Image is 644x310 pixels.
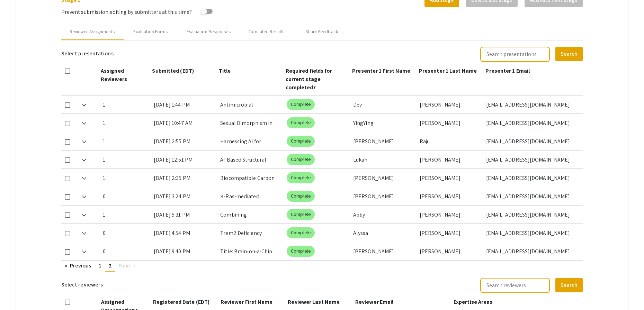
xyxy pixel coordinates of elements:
[103,95,149,113] div: 1
[555,47,583,61] button: Search
[420,95,481,113] div: [PERSON_NAME]
[353,242,414,260] div: [PERSON_NAME]
[419,67,477,74] span: Presenter 1 Last Name
[61,261,95,271] a: Previous page
[103,114,149,132] div: 1
[486,242,578,260] div: [EMAIL_ADDRESS][DOMAIN_NAME]
[420,206,481,224] div: [PERSON_NAME]
[353,114,414,132] div: YingYing
[287,227,315,238] mat-chip: Complete
[82,177,86,180] img: Expand arrow
[61,261,583,272] ul: Pagination
[353,132,414,150] div: [PERSON_NAME]
[119,262,131,269] span: Next
[287,117,315,128] mat-chip: Complete
[220,114,281,132] div: Sexual Dimorphism in Physiological, Metabolic, and Hypothalamic Alterations in the Tg-SwDI Mouse ...
[61,8,192,16] span: Prevent submission editing by submitters at this time?
[187,28,231,35] div: Evaluation Responses
[153,298,209,306] span: Registered Date (EDT)
[133,28,168,35] div: Evaluation Forms
[352,67,410,74] span: Presenter 1 First Name
[82,140,86,143] img: Expand arrow
[154,95,215,113] div: [DATE] 1:44 PM
[480,47,550,62] input: Search presentations
[220,95,281,113] div: Antimicrobial Resistance: Exploration of the YscF Protein Type 3 Needle-System using Artificial I...
[154,224,215,242] div: [DATE] 4:54 PM
[70,28,115,35] div: Reviewer Assignments
[154,114,215,132] div: [DATE] 10:47 AM
[103,206,149,224] div: 1
[420,114,481,132] div: [PERSON_NAME]
[555,278,583,292] button: Search
[286,67,332,91] span: Required fields for current stage completed?
[154,132,215,150] div: [DATE] 2:55 PM
[353,206,414,224] div: Abby
[220,151,281,168] div: AI-Based Structural Modeling of YscF Variants: Implications for Type III Secretion System Inhibition
[220,224,281,242] div: Trem2 Deficiency Attenuates PVN [MEDICAL_DATA] In A Mouse Model Of [MEDICAL_DATA] Induced [MEDICA...
[103,242,149,260] div: 0
[219,67,231,74] span: Title
[420,151,481,168] div: [PERSON_NAME]
[454,298,493,306] span: Expertise Areas
[355,298,393,306] span: Reviewer Email
[103,187,149,205] div: 0
[61,277,103,292] h6: Select reviewers
[152,67,194,74] span: Submitted (EDT)
[220,187,281,205] div: K-Ras-mediated modulation of MALL expression in [MEDICAL_DATA]
[154,169,215,187] div: [DATE] 2:35 PM
[154,206,215,224] div: [DATE] 5:31 PM
[486,151,578,168] div: [EMAIL_ADDRESS][DOMAIN_NAME]
[82,232,86,235] img: Expand arrow
[287,172,315,183] mat-chip: Complete
[486,206,578,224] div: [EMAIL_ADDRESS][DOMAIN_NAME]
[220,169,281,187] div: Biocompatible Carbon Dots Derived From Natural Oils: A Green Approach for Nanotechnological Appli...
[420,224,481,242] div: [PERSON_NAME]
[420,242,481,260] div: [PERSON_NAME]
[305,28,338,35] div: Share Feedback
[221,298,273,306] span: Reviewer First Name
[82,250,86,253] img: Expand arrow
[249,28,284,35] div: Tabulated Results
[5,279,29,305] iframe: Chat
[287,154,315,165] mat-chip: Complete
[99,262,101,269] span: 1
[287,209,315,220] mat-chip: Complete
[61,46,114,61] h6: Select presentations
[486,187,578,205] div: [EMAIL_ADDRESS][DOMAIN_NAME]
[353,224,414,242] div: Alyssa
[287,191,315,202] mat-chip: Complete
[353,169,414,187] div: [PERSON_NAME]
[287,136,315,147] mat-chip: Complete
[486,95,578,113] div: [EMAIL_ADDRESS][DOMAIN_NAME]
[154,187,215,205] div: [DATE] 3:24 PM
[353,95,414,113] div: Dev
[103,169,149,187] div: 1
[82,214,86,217] img: Expand arrow
[480,278,550,293] input: Search reviewers
[288,298,340,306] span: Reviewer Last Name
[82,159,86,162] img: Expand arrow
[154,242,215,260] div: [DATE] 9:40 PM
[103,151,149,168] div: 1
[109,262,112,269] span: 2
[103,132,149,150] div: 1
[103,224,149,242] div: 0
[287,246,315,257] mat-chip: Complete
[486,114,578,132] div: [EMAIL_ADDRESS][DOMAIN_NAME]
[353,151,414,168] div: Lukah
[485,67,530,74] span: Presenter 1 Email
[154,151,215,168] div: [DATE] 12:51 PM
[353,187,414,205] div: [PERSON_NAME]
[220,206,281,224] div: Combining Bromodomain Inhibitors and [MEDICAL_DATA] to Target Aggressive Cancers
[220,242,281,260] div: Title: Brain-on-a-Chip Platform for [MEDICAL_DATA] Diseases&nbsp;&nbsp;Authors:[PERSON_NAME] [PER...
[220,132,281,150] div: Harnessing AI for Productive Use in the Classroom: A Research Proposal
[420,132,481,150] div: Raju
[101,67,127,83] span: Assigned Reviewers
[420,169,481,187] div: [PERSON_NAME]
[486,224,578,242] div: [EMAIL_ADDRESS][DOMAIN_NAME]
[82,122,86,125] img: Expand arrow
[287,99,315,110] mat-chip: Complete
[420,187,481,205] div: [PERSON_NAME]
[82,104,86,107] img: Expand arrow
[82,195,86,198] img: Expand arrow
